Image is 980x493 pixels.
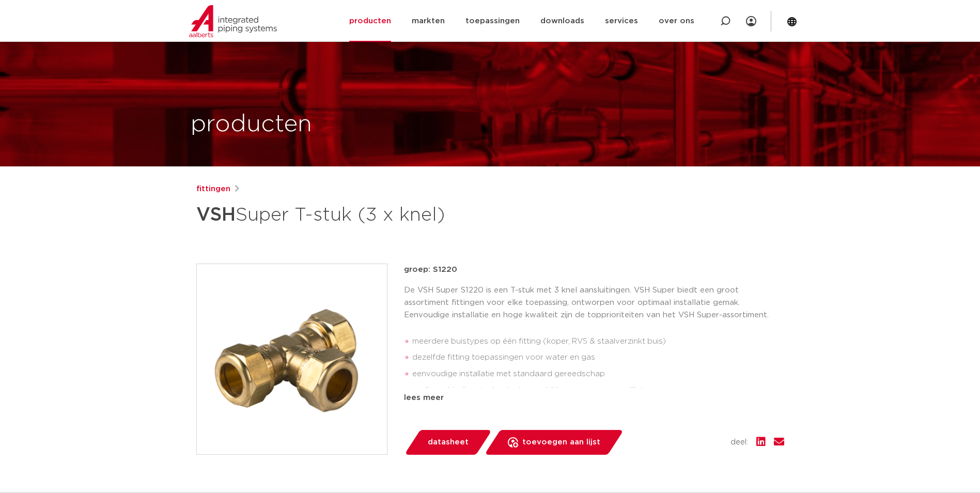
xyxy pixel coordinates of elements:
[730,436,748,449] span: deel:
[196,183,230,195] a: fittingen
[404,430,492,455] a: datasheet
[191,108,312,141] h1: producten
[428,434,469,451] span: datasheet
[412,382,784,399] li: snelle verbindingstechnologie waarbij her-montage mogelijk is
[197,264,387,454] img: Product Image for VSH Super T-stuk (3 x knel)
[404,284,784,321] p: De VSH Super S1220 is een T-stuk met 3 knel aansluitingen. VSH Super biedt een groot assortiment ...
[404,264,784,276] p: groep: S1220
[522,434,600,451] span: toevoegen aan lijst
[404,392,784,404] div: lees meer
[412,349,784,366] li: dezelfde fitting toepassingen voor water en gas
[196,206,236,224] strong: VSH
[412,366,784,382] li: eenvoudige installatie met standaard gereedschap
[412,333,784,350] li: meerdere buistypes op één fitting (koper, RVS & staalverzinkt buis)
[196,199,584,230] h1: Super T-stuk (3 x knel)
